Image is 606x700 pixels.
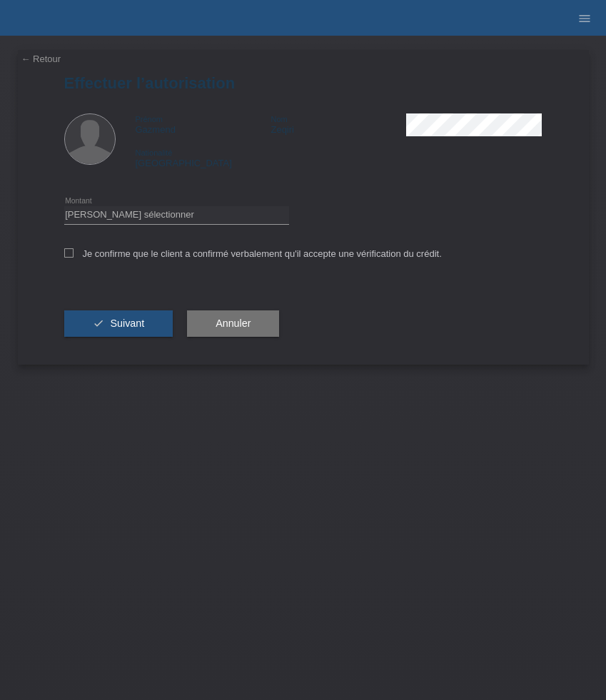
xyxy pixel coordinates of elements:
[110,318,144,329] span: Suivant
[136,115,163,123] span: Prénom
[64,310,173,338] button: check Suivant
[216,318,251,329] span: Annuler
[577,11,592,26] i: menu
[64,248,442,259] label: Je confirme que le client a confirmé verbalement qu'il accepte une vérification du crédit.
[64,74,542,92] h1: Effectuer l’autorisation
[187,310,279,338] button: Annuler
[93,318,104,329] i: check
[136,147,271,168] div: [GEOGRAPHIC_DATA]
[570,14,599,22] a: menu
[21,54,61,64] a: ← Retour
[271,113,406,135] div: Zeqiri
[271,115,287,123] span: Nom
[136,148,173,157] span: Nationalité
[136,113,271,135] div: Gazmend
